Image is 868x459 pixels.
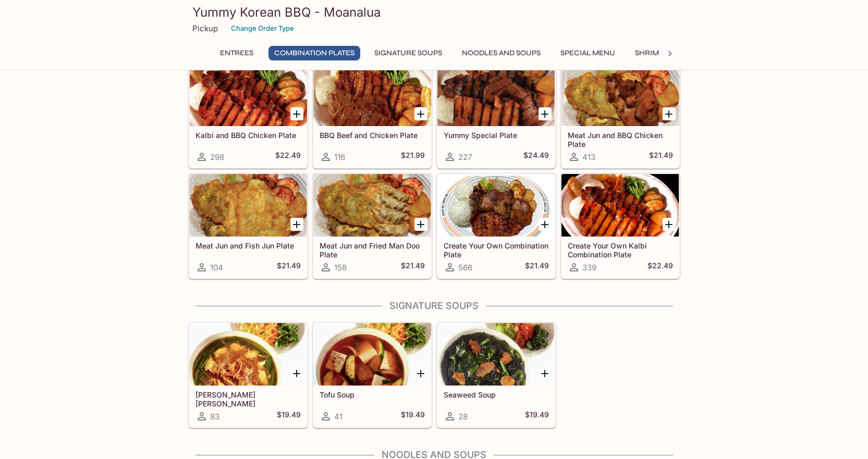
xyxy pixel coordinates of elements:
[437,322,556,428] a: Seaweed Soup28$19.49
[525,261,549,274] h5: $21.49
[444,131,549,140] h5: Yummy Special Plate
[189,174,307,237] div: Meat Jun and Fish Jun Plate
[369,46,448,60] button: Signature Soups
[458,263,472,272] span: 566
[437,63,556,168] a: Yummy Special Plate227$24.49
[561,174,679,237] div: Create Your Own Kalbi Combination Plate
[629,46,704,60] button: Shrimp Combos
[663,107,676,120] button: Add Meat Jun and BBQ Chicken Plate
[334,263,347,272] span: 158
[320,390,425,399] h5: Tofu Soup
[401,151,425,163] h5: $21.99
[334,152,345,162] span: 116
[290,218,303,231] button: Add Meat Jun and Fish Jun Plate
[555,46,621,60] button: Special Menu
[458,412,468,421] span: 28
[226,20,299,36] button: Change Order Type
[437,173,556,279] a: Create Your Own Combination Plate566$21.49
[192,4,676,20] h3: Yummy Korean BBQ - Moanalua
[210,152,224,162] span: 298
[414,367,427,380] button: Add Tofu Soup
[582,263,596,272] span: 339
[523,151,549,163] h5: $24.49
[458,152,472,162] span: 227
[320,131,425,140] h5: BBQ Beef and Chicken Plate
[192,23,218,33] p: Pickup
[582,152,595,162] span: 413
[647,261,673,274] h5: $22.49
[195,390,301,407] h5: [PERSON_NAME] [PERSON_NAME]
[444,390,549,399] h5: Seaweed Soup
[195,241,301,250] h5: Meat Jun and Fish Jun Plate
[313,323,431,386] div: Tofu Soup
[568,131,673,148] h5: Meat Jun and BBQ Chicken Plate
[213,46,260,60] button: Entrees
[561,64,679,126] div: Meat Jun and BBQ Chicken Plate
[313,64,431,126] div: BBQ Beef and Chicken Plate
[539,367,552,380] button: Add Seaweed Soup
[334,412,343,421] span: 41
[195,131,301,140] h5: Kalbi and BBQ Chicken Plate
[568,241,673,258] h5: Create Your Own Kalbi Combination Plate
[539,107,552,120] button: Add Yummy Special Plate
[290,367,303,380] button: Add Yook Gae Jang
[210,263,223,272] span: 104
[189,323,307,386] div: Yook Gae Jang
[414,107,427,120] button: Add BBQ Beef and Chicken Plate
[437,64,555,126] div: Yummy Special Plate
[189,64,307,126] div: Kalbi and BBQ Chicken Plate
[401,410,425,423] h5: $19.49
[275,151,301,163] h5: $22.49
[561,173,680,279] a: Create Your Own Kalbi Combination Plate339$22.49
[313,174,431,237] div: Meat Jun and Fried Man Doo Plate
[401,261,425,274] h5: $21.49
[456,46,546,60] button: Noodles and Soups
[437,174,555,237] div: Create Your Own Combination Plate
[561,63,680,168] a: Meat Jun and BBQ Chicken Plate413$21.49
[189,63,308,168] a: Kalbi and BBQ Chicken Plate298$22.49
[188,300,680,312] h4: Signature Soups
[414,218,427,231] button: Add Meat Jun and Fried Man Doo Plate
[437,323,555,386] div: Seaweed Soup
[290,107,303,120] button: Add Kalbi and BBQ Chicken Plate
[189,322,308,428] a: [PERSON_NAME] [PERSON_NAME]83$19.49
[320,241,425,258] h5: Meat Jun and Fried Man Doo Plate
[189,173,308,279] a: Meat Jun and Fish Jun Plate104$21.49
[663,218,676,231] button: Add Create Your Own Kalbi Combination Plate
[277,410,301,423] h5: $19.49
[210,412,219,421] span: 83
[313,322,432,428] a: Tofu Soup41$19.49
[525,410,549,423] h5: $19.49
[268,46,360,60] button: Combination Plates
[277,261,301,274] h5: $21.49
[313,63,432,168] a: BBQ Beef and Chicken Plate116$21.99
[649,151,673,163] h5: $21.49
[539,218,552,231] button: Add Create Your Own Combination Plate
[444,241,549,258] h5: Create Your Own Combination Plate
[313,173,432,279] a: Meat Jun and Fried Man Doo Plate158$21.49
